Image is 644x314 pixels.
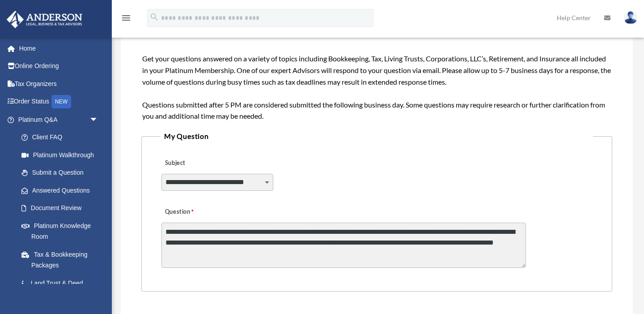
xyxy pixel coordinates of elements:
[4,11,85,28] img: Anderson Advisors Platinum Portal
[13,181,112,199] a: Answered Questions
[6,57,112,75] a: Online Ordering
[13,199,112,217] a: Document Review
[13,146,112,164] a: Platinum Walkthrough
[89,111,107,129] span: arrow_drop_down
[13,217,112,245] a: Platinum Knowledge Room
[13,274,112,303] a: Land Trust & Deed Forum
[6,39,112,57] a: Home
[6,75,112,93] a: Tax Organizers
[161,157,246,170] label: Subject
[13,129,112,146] a: Client FAQ
[6,93,112,111] a: Order StatusNEW
[149,12,159,22] i: search
[13,245,112,274] a: Tax & Bookkeeping Packages
[161,206,231,219] label: Question
[13,164,107,182] a: Submit a Question
[6,111,112,129] a: Platinum Q&Aarrow_drop_down
[624,11,637,24] img: User Pic
[121,16,131,23] a: menu
[161,130,593,142] legend: My Question
[121,13,131,23] i: menu
[51,95,71,108] div: NEW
